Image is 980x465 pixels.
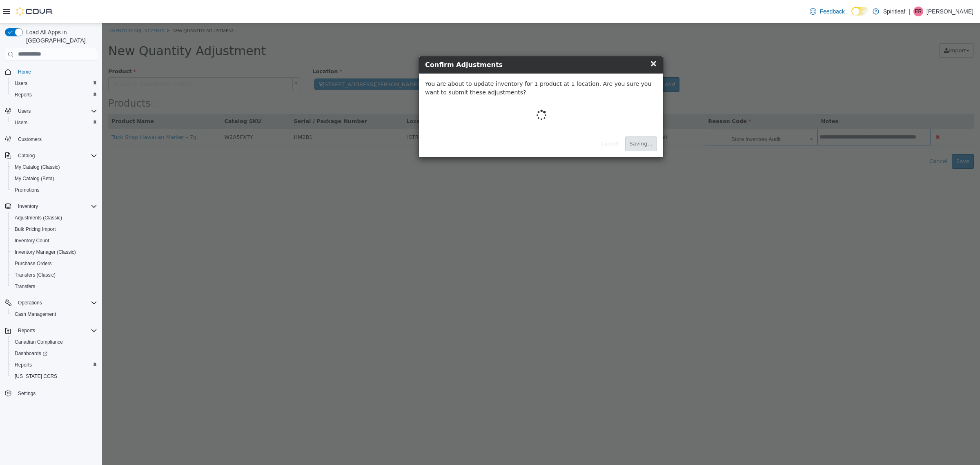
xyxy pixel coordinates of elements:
button: Catalog [15,151,38,161]
span: My Catalog (Beta) [15,175,54,182]
button: Users [15,106,34,116]
a: Settings [15,389,39,398]
span: Promotions [15,187,40,193]
span: Inventory Manager (Classic) [15,249,76,255]
span: Operations [18,300,42,306]
a: Canadian Compliance [11,337,66,347]
button: Home [2,66,100,78]
a: Reports [11,360,35,370]
button: Customers [2,133,100,145]
a: Inventory Manager (Classic) [11,247,79,257]
button: Promotions [8,184,100,196]
span: Inventory [18,203,38,210]
a: Purchase Orders [11,259,55,268]
a: Transfers (Classic) [11,270,59,280]
span: Bulk Pricing Import [11,224,97,234]
button: Users [8,117,100,128]
button: Reports [15,326,38,335]
button: Inventory Manager (Classic) [8,246,100,258]
span: Purchase Orders [15,260,52,267]
span: Customers [15,134,97,144]
img: Cova [16,7,53,16]
span: Canadian Compliance [15,339,63,345]
button: Reports [8,359,100,371]
a: Users [11,78,31,88]
a: Inventory Count [11,236,53,246]
button: Catalog [2,150,100,161]
span: Operations [15,298,97,308]
span: Catalog [15,151,97,161]
span: × [548,35,555,45]
p: You are about to update inventory for 1 product at 1 location. Are you sure you want to submit th... [323,56,555,74]
span: Cash Management [15,311,56,317]
span: Adjustments (Classic) [15,215,62,221]
span: My Catalog (Classic) [15,164,60,170]
span: My Catalog (Beta) [11,174,97,183]
a: Bulk Pricing Import [11,224,59,234]
button: Adjustments (Classic) [8,212,100,224]
span: Users [15,119,27,126]
a: Transfers [11,282,38,291]
button: Purchase Orders [8,258,100,269]
button: Reports [2,325,100,336]
button: My Catalog (Classic) [8,161,100,173]
p: Spiritleaf [883,7,905,16]
span: Home [15,67,97,77]
button: Transfers (Classic) [8,269,100,281]
span: Settings [15,388,97,398]
a: Customers [15,134,45,144]
nav: Complex example [5,63,97,420]
button: [US_STATE] CCRS [8,371,100,382]
div: Elizabeth R [913,7,923,16]
button: Settings [2,387,100,399]
span: Catalog [18,152,35,159]
span: Users [18,108,31,114]
button: Bulk Pricing Import [8,224,100,235]
span: Bulk Pricing Import [15,226,56,232]
span: Users [15,106,97,116]
span: Feedback [820,7,844,16]
span: Adjustments (Classic) [11,213,97,223]
button: Inventory [2,201,100,212]
span: Inventory Manager (Classic) [11,247,97,257]
span: Customers [18,136,42,143]
a: My Catalog (Beta) [11,174,58,183]
span: Dashboards [15,350,47,357]
span: Reports [11,90,97,100]
h4: Confirm Adjustments [323,37,555,47]
span: Reports [11,360,97,370]
span: Promotions [11,185,97,195]
span: Users [11,118,97,127]
span: Purchase Orders [11,259,97,268]
a: Cash Management [11,309,59,319]
a: Adjustments (Classic) [11,213,65,223]
a: Promotions [11,185,43,195]
span: Reports [15,92,32,98]
span: Transfers (Classic) [15,272,56,278]
span: Transfers [15,283,35,290]
a: Reports [11,90,35,100]
button: Inventory [15,201,41,211]
button: Cancel [494,113,521,128]
span: Inventory Count [15,237,49,244]
span: Reports [18,327,35,334]
span: Users [11,78,97,88]
a: Feedback [806,3,848,20]
span: Transfers (Classic) [11,270,97,280]
button: Transfers [8,281,100,292]
a: Home [15,67,34,77]
span: Home [18,69,31,75]
span: Dashboards [11,349,97,358]
span: Reports [15,362,32,368]
p: [PERSON_NAME] [927,7,973,16]
button: Canadian Compliance [8,336,100,348]
button: Inventory Count [8,235,100,246]
a: Users [11,118,31,127]
span: Transfers [11,282,97,291]
span: My Catalog (Classic) [11,162,97,172]
button: Users [2,105,100,117]
input: Dark Mode [851,7,869,16]
button: Users [8,78,100,89]
span: Load All Apps in [GEOGRAPHIC_DATA] [23,28,97,45]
